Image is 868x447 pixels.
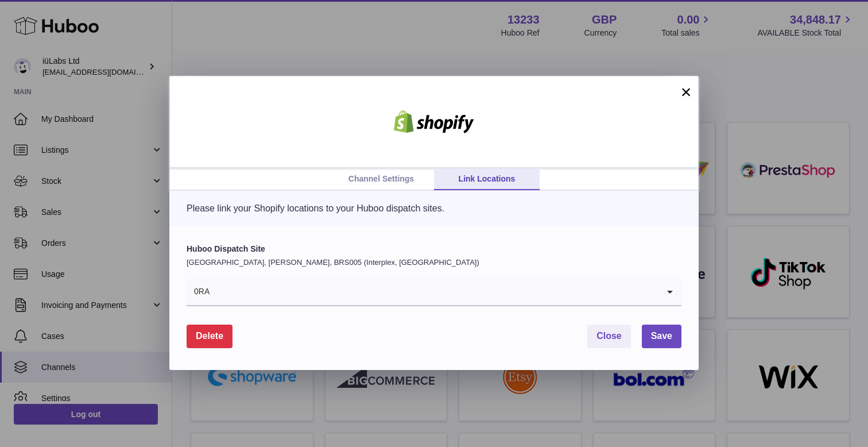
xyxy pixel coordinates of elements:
[187,244,681,255] label: Huboo Dispatch Site
[587,325,631,348] button: Close
[642,325,681,348] button: Save
[196,331,223,341] span: Delete
[210,279,658,305] input: Search for option
[187,325,232,348] button: Delete
[434,168,540,190] a: Link Locations
[596,331,622,341] span: Close
[187,279,210,305] span: 0RA
[651,331,672,341] span: Save
[679,85,693,99] button: ×
[187,257,681,268] p: [GEOGRAPHIC_DATA], [PERSON_NAME], BRS005 (Interplex, [GEOGRAPHIC_DATA])
[187,279,681,306] div: Search for option
[385,110,483,133] img: shopify
[328,168,434,190] a: Channel Settings
[187,202,681,215] p: Please link your Shopify locations to your Huboo dispatch sites.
